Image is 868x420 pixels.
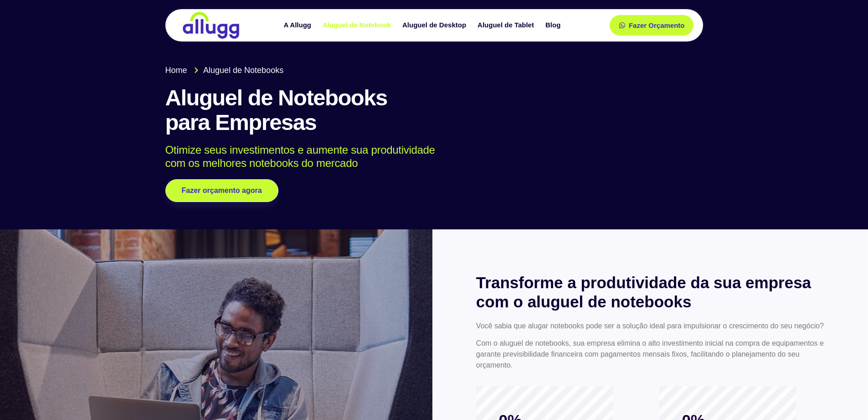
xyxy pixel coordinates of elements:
[181,11,241,39] img: locação de TI é Allugg
[476,338,824,371] p: Com o aluguel de notebooks, sua empresa elimina o alto investimento inicial na compra de equipame...
[165,86,703,135] h1: Aluguel de Notebooks para Empresas
[318,17,398,33] a: Aluguel de Notebook
[201,64,283,77] span: Aluguel de Notebooks
[279,17,318,33] a: A Allugg
[541,17,567,33] a: Blog
[476,273,824,311] h2: Transforme a produtividade da sua empresa com o aluguel de notebooks
[822,376,868,420] iframe: Chat Widget
[476,321,824,332] p: Você sabia que alugar notebooks pode ser a solução ideal para impulsionar o crescimento do seu ne...
[473,17,541,33] a: Aluguel de Tablet
[629,22,685,29] span: Fazer Orçamento
[398,17,473,33] a: Aluguel de Desktop
[165,64,187,77] span: Home
[182,187,262,194] span: Fazer orçamento agora
[610,15,694,36] a: Fazer Orçamento
[165,179,278,202] a: Fazer orçamento agora
[165,144,690,170] p: Otimize seus investimentos e aumente sua produtividade com os melhores notebooks do mercado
